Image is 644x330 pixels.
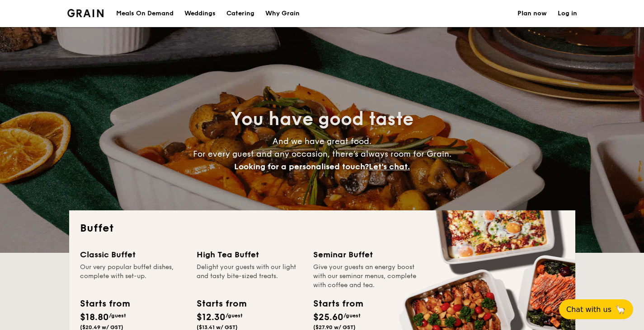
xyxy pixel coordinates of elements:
[313,263,419,290] div: Give your guests an energy boost with our seminar menus, complete with coffee and tea.
[313,312,343,323] span: $25.60
[197,312,226,323] span: $12.30
[193,136,451,172] span: And we have great food. For every guest and any occasion, there’s always room for Grain.
[343,312,361,319] span: /guest
[226,312,243,319] span: /guest
[80,312,109,323] span: $18.80
[67,9,104,17] a: Logotype
[109,312,126,319] span: /guest
[197,263,302,290] div: Delight your guests with our light and tasty bite-sized treats.
[230,108,414,130] span: You have good taste
[197,248,302,261] div: High Tea Buffet
[80,248,186,261] div: Classic Buffet
[80,221,564,236] h2: Buffet
[234,162,369,172] span: Looking for a personalised touch?
[80,297,129,311] div: Starts from
[313,297,362,311] div: Starts from
[566,305,611,314] span: Chat with us
[313,248,419,261] div: Seminar Buffet
[197,297,246,311] div: Starts from
[559,299,633,319] button: Chat with us🦙
[67,9,104,17] img: Grain
[369,162,410,172] span: Let's chat.
[80,263,186,290] div: Our very popular buffet dishes, complete with set-up.
[615,304,626,315] span: 🦙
